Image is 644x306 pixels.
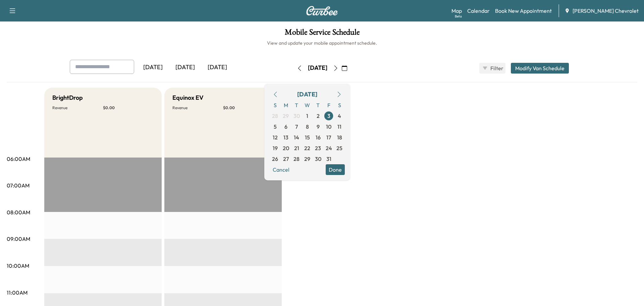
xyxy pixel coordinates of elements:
span: S [334,100,345,111]
span: 11 [337,123,341,131]
span: 6 [284,123,287,131]
span: T [291,100,302,111]
div: [DATE] [201,60,233,75]
span: T [313,100,323,111]
img: Curbee Logo [306,6,338,15]
button: Cancel [270,164,292,175]
span: 27 [283,155,289,163]
span: M [280,100,291,111]
span: 7 [295,123,298,131]
span: 19 [273,144,278,152]
span: 2 [317,112,320,120]
span: 15 [305,133,310,141]
span: 29 [283,112,289,120]
button: Modify Van Schedule [511,63,569,74]
span: 8 [306,123,309,131]
div: Beta [455,14,462,19]
h1: Mobile Service Schedule [7,28,637,40]
h6: View and update your mobile appointment schedule. [7,40,637,46]
p: Revenue [52,105,103,111]
span: 17 [326,133,331,141]
a: Book New Appointment [495,7,552,15]
span: Filter [490,64,502,72]
span: 20 [283,144,289,152]
span: S [270,100,280,111]
span: 16 [316,133,321,141]
p: $ 0.00 [103,105,154,111]
span: 12 [273,133,278,141]
div: [DATE] [137,60,169,75]
span: 22 [304,144,310,152]
p: 11:00AM [7,289,28,297]
p: 10:00AM [7,262,29,270]
span: 9 [317,123,320,131]
a: Calendar [467,7,490,15]
p: $ 0.00 [223,105,274,111]
span: 1 [306,112,308,120]
span: 21 [294,144,299,152]
div: [DATE] [297,90,317,99]
span: 23 [315,144,321,152]
p: 08:00AM [7,208,30,216]
span: 4 [338,112,341,120]
div: [DATE] [308,64,327,72]
span: 29 [304,155,310,163]
span: 25 [336,144,342,152]
p: 07:00AM [7,181,30,189]
span: W [302,100,313,111]
span: 30 [293,112,300,120]
a: MapBeta [451,7,462,15]
p: Revenue [172,105,223,111]
span: 24 [326,144,332,152]
span: 10 [326,123,331,131]
h5: BrightDrop [52,93,83,102]
span: 26 [272,155,278,163]
p: 06:00AM [7,155,30,163]
span: 14 [294,133,299,141]
h5: Equinox EV [172,93,204,102]
span: 31 [326,155,331,163]
span: 28 [272,112,278,120]
div: [DATE] [169,60,201,75]
button: Filter [479,63,505,74]
span: 13 [283,133,288,141]
span: F [323,100,334,111]
span: 30 [315,155,321,163]
span: 3 [327,112,330,120]
span: [PERSON_NAME] Chevrolet [573,7,639,15]
span: 18 [337,133,342,141]
span: 28 [293,155,300,163]
span: 5 [274,123,277,131]
button: Done [326,164,345,175]
p: 09:00AM [7,235,30,243]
